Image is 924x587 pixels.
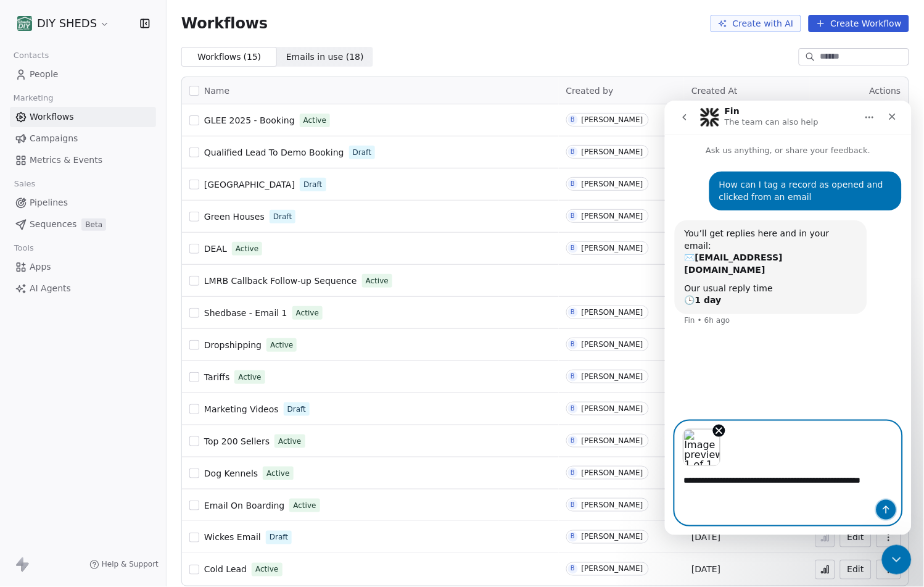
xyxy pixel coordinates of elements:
span: [DATE] [691,531,720,544]
span: Dropshipping [204,340,262,350]
div: [PERSON_NAME] [582,533,643,541]
span: Created by [566,86,614,96]
span: Draft [273,211,292,222]
span: Name [204,85,229,98]
button: DIY SHEDS [15,13,112,34]
a: Top 200 Sellers [204,435,270,448]
span: Beta [81,219,106,231]
button: Edit [840,528,872,547]
button: Create with AI [711,15,801,32]
span: DIY SHEDS [37,15,97,31]
div: B [571,211,575,221]
span: Active [293,500,316,511]
div: B [571,564,575,574]
span: [GEOGRAPHIC_DATA] [204,180,295,189]
span: Top 200 Sellers [204,436,270,446]
button: Edit [840,560,872,580]
span: GLEE 2025 - Booking [204,115,295,125]
a: GLEE 2025 - Booking [204,114,295,127]
div: B [571,500,575,510]
span: Apps [30,260,51,273]
span: Pipelines [30,196,68,209]
span: Draft [353,147,371,158]
div: B [571,307,575,317]
a: Apps [10,257,156,277]
div: [PERSON_NAME] [582,340,643,349]
img: shedsdiy.jpg [17,16,32,31]
a: Wickes Email [204,531,261,544]
div: B [571,147,575,157]
a: Dropshipping [204,339,262,351]
span: Help & Support [102,560,159,570]
div: B [571,372,575,381]
span: Active [270,339,293,351]
a: Shedbase - Email 1 [204,307,287,319]
span: Draft [303,179,322,190]
span: Wickes Email [204,533,261,543]
span: Active [236,243,258,254]
iframe: Intercom live chat [665,101,912,535]
div: [PERSON_NAME] [582,308,643,317]
span: Campaigns [30,132,78,145]
div: [PERSON_NAME] [582,565,643,573]
span: AI Agents [30,282,71,295]
span: Contacts [8,46,54,65]
div: B [571,243,575,253]
div: B [571,404,575,414]
div: B [571,468,575,478]
span: Tariffs [204,372,229,382]
div: [PERSON_NAME] [582,372,643,381]
a: Metrics & Events [10,150,156,170]
iframe: Intercom live chat [882,545,912,575]
a: Workflows [10,107,156,127]
div: [PERSON_NAME] [582,180,643,188]
span: People [30,68,59,81]
span: Active [366,275,389,286]
a: DEAL [204,243,227,255]
div: B [571,339,575,349]
span: LMRB Callback Follow-up Sequence [204,276,357,286]
div: B [571,115,575,125]
span: DEAL [204,244,227,254]
div: B [571,436,575,446]
span: Dog Kennels [204,468,258,478]
span: Active [278,436,301,447]
span: Active [296,307,319,318]
a: Marketing Videos [204,403,279,415]
span: Metrics & Events [30,154,102,167]
div: [PERSON_NAME] [582,468,643,477]
span: Draft [287,404,306,415]
a: Dog Kennels [204,467,258,480]
a: SequencesBeta [10,214,156,235]
span: Qualified Lead To Demo Booking [204,148,344,157]
span: [DATE] [691,564,720,576]
div: [PERSON_NAME] [582,436,643,445]
div: [PERSON_NAME] [582,148,643,156]
span: Actions [870,86,901,96]
a: Campaigns [10,128,156,149]
span: Workflows [30,110,74,123]
a: [GEOGRAPHIC_DATA] [204,178,295,191]
a: LMRB Callback Follow-up Sequence [204,275,357,287]
div: [PERSON_NAME] [582,212,643,220]
a: Green Houses [204,210,265,223]
span: Email On Boarding [204,501,284,510]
